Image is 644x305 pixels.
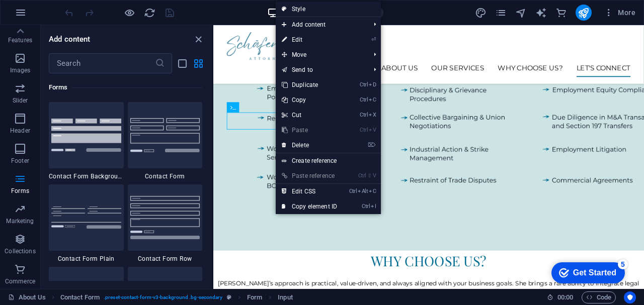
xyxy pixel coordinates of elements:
[143,7,155,19] button: reload
[547,291,574,303] h6: Session time
[51,207,121,229] img: contact-form-plain.svg
[74,2,85,12] div: 5
[49,81,202,93] h6: Forms
[624,291,636,303] button: Usercentrics
[362,203,370,210] i: Ctrl
[369,188,376,194] i: C
[515,7,527,19] i: Navigator
[276,17,366,32] span: Add content
[360,127,368,133] i: Ctrl
[11,157,29,165] p: Footer
[144,7,155,19] i: Reload page
[13,96,28,105] p: Slider
[349,188,357,194] i: Ctrl
[128,172,203,180] span: Contact Form
[276,32,343,47] a: ⏎Edit
[515,7,527,19] button: navigator
[192,33,204,45] button: close panel
[51,119,121,151] img: form-with-background.svg
[565,293,566,301] span: :
[128,255,203,263] span: Contact Form Row
[535,7,547,19] button: text_generator
[600,5,639,21] button: More
[360,81,368,88] i: Ctrl
[123,7,135,19] button: Click here to leave preview mode and continue editing
[557,291,573,303] span: 00 00
[475,7,487,19] i: Design (Ctrl+Alt+Y)
[576,5,592,21] button: publish
[49,184,124,263] div: Contact Form Plain
[578,7,589,19] i: Publish
[276,77,343,92] a: CtrlDDuplicate
[128,184,203,263] div: Contact Form Row
[276,153,381,168] a: Create reference
[176,57,188,69] button: list-view
[49,102,124,180] div: Contact Form Background
[6,217,34,225] p: Marketing
[276,168,343,183] a: Ctrl⇧VPaste reference
[369,96,376,103] i: C
[10,66,31,74] p: Images
[535,7,547,19] i: AI Writer
[604,8,635,18] span: More
[276,2,381,17] a: Style
[373,172,376,179] i: V
[128,102,203,180] div: Contact Form
[30,11,73,20] div: Get Started
[8,5,82,26] div: Get Started 5 items remaining, 0% complete
[276,123,343,138] a: CtrlVPaste
[360,112,368,118] i: Ctrl
[475,7,487,19] button: design
[10,127,30,135] p: Header
[278,291,292,303] span: Click to select. Double-click to edit
[8,36,32,44] p: Features
[276,47,366,62] span: Move
[247,291,262,303] span: Click to select. Double-click to edit
[555,7,567,19] i: Commerce
[276,92,343,108] a: CtrlCCopy
[582,291,616,303] button: Code
[276,184,343,199] a: CtrlAltCEdit CSS
[371,203,376,210] i: I
[104,291,222,303] span: . preset-contact-form-v3-background .bg-secondary
[367,172,372,179] i: ⇧
[130,196,200,239] img: contact-form-row.svg
[276,199,343,214] a: CtrlICopy element ID
[371,36,376,43] i: ⏎
[369,112,376,118] i: X
[8,291,46,303] a: Click to cancel selection. Double-click to open Pages
[495,7,507,19] i: Pages (Ctrl+Alt+S)
[49,172,124,180] span: Contact Form Background
[49,255,124,263] span: Contact Form Plain
[130,118,200,152] img: contact-form.svg
[49,53,155,73] input: Search
[358,172,366,179] i: Ctrl
[60,291,293,303] nav: breadcrumb
[369,127,376,133] i: V
[555,7,568,19] button: commerce
[276,62,366,77] a: Send to
[192,57,204,69] button: grid-view
[495,7,507,19] button: pages
[369,81,376,88] i: D
[5,247,35,255] p: Collections
[586,291,611,303] span: Code
[276,138,343,153] a: ⌦Delete
[358,188,368,194] i: Alt
[11,187,29,195] p: Forms
[360,96,368,103] i: Ctrl
[227,294,231,300] i: This element is a customizable preset
[368,142,376,148] i: ⌦
[5,277,35,285] p: Commerce
[49,33,91,45] h6: Add content
[60,291,100,303] span: Click to select. Double-click to edit
[276,108,343,123] a: CtrlXCut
